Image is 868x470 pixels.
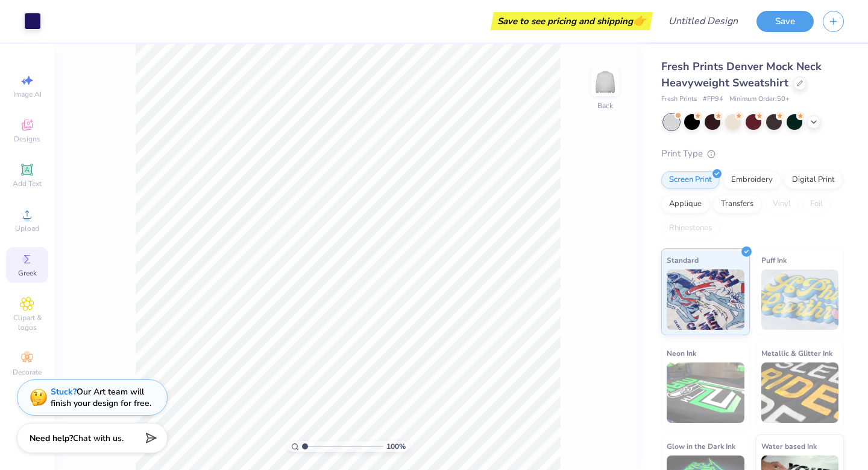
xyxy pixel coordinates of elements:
[723,171,781,189] div: Embroidery
[756,11,814,32] button: Save
[761,362,839,423] img: Metallic & Glitter Ink
[661,171,720,189] div: Screen Print
[494,12,650,30] div: Save to see pricing and shipping
[667,254,699,266] span: Standard
[13,367,42,377] span: Decorate
[765,195,799,213] div: Vinyl
[51,386,77,398] strong: Stuck?
[713,195,761,213] div: Transfers
[667,347,696,359] span: Neon Ink
[593,70,617,94] img: Back
[761,440,817,452] span: Water based Ink
[13,179,42,188] span: Add Text
[6,313,48,332] span: Clipart & logos
[761,254,787,266] span: Puff Ink
[661,147,844,161] div: Print Type
[802,195,831,213] div: Foil
[633,13,646,28] span: 👉
[73,433,124,444] span: Chat with us.
[761,269,839,330] img: Puff Ink
[597,100,613,111] div: Back
[14,134,40,144] span: Designs
[784,171,843,189] div: Digital Print
[15,224,39,233] span: Upload
[761,347,832,359] span: Metallic & Glitter Ink
[667,362,744,423] img: Neon Ink
[729,94,790,105] span: Minimum Order: 50 +
[18,268,37,278] span: Greek
[13,89,42,99] span: Image AI
[667,269,744,330] img: Standard
[661,59,822,90] span: Fresh Prints Denver Mock Neck Heavyweight Sweatshirt
[386,441,406,452] span: 100 %
[661,219,720,237] div: Rhinestones
[51,386,151,409] div: Our Art team will finish your design for free.
[661,195,709,213] div: Applique
[661,94,697,105] span: Fresh Prints
[659,9,747,33] input: Untitled Design
[703,94,723,105] span: # FP94
[667,440,735,452] span: Glow in the Dark Ink
[30,433,73,444] strong: Need help?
